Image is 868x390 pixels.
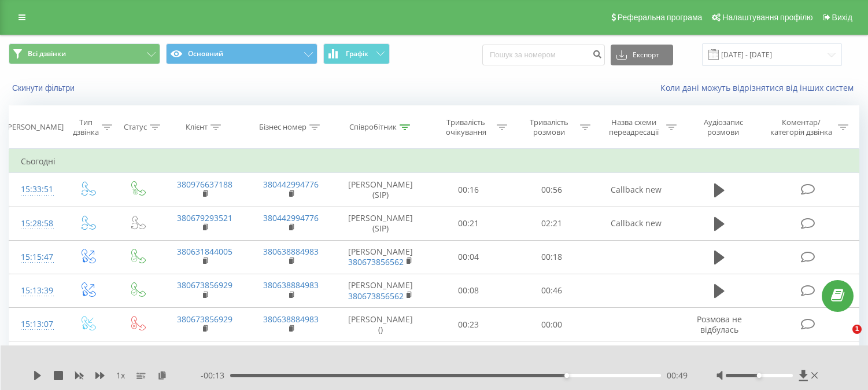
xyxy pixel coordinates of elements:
div: Тип дзвінка [72,117,99,137]
a: Коли дані можуть відрізнятися вiд інших систем [660,82,859,93]
td: 00:16 [427,341,511,375]
a: 380442994776 [263,212,319,223]
span: Налаштування профілю [722,13,812,22]
td: 00:04 [427,240,511,274]
td: 00:23 [427,308,511,341]
td: [PERSON_NAME] () [334,308,427,341]
span: Розмова не відбулась [697,314,742,335]
button: Скинути фільтри [9,83,80,93]
td: [PERSON_NAME] (SIP) [334,173,427,207]
div: Назва схеми переадресації [604,117,663,137]
div: Статус [124,123,147,133]
div: Тривалість розмови [520,117,577,137]
td: 00:46 [510,274,593,307]
button: Експорт [611,45,673,65]
div: 15:13:07 [21,313,50,336]
a: 380638884983 [263,314,319,325]
a: 380673856929 [177,279,232,290]
td: Callback new [593,207,679,240]
span: 1 [852,325,862,334]
span: Вихід [832,13,852,22]
span: Графік [346,50,368,58]
a: 380673856562 [348,290,404,301]
td: [PERSON_NAME] [334,240,427,274]
div: 15:13:39 [21,279,50,302]
div: 15:33:51 [21,178,50,201]
td: 02:21 [510,207,593,240]
td: Сьогодні [9,150,859,173]
div: Співробітник [349,123,397,133]
td: 00:56 [510,173,593,207]
div: 15:28:58 [21,212,50,235]
div: Accessibility label [757,373,762,378]
div: Коментар/категорія дзвінка [767,117,835,137]
span: 1 x [116,370,125,381]
span: Реферальна програма [618,13,703,22]
td: 00:16 [427,173,511,207]
div: Клієнт [186,123,208,133]
div: Бізнес номер [259,123,306,133]
a: 380673856929 [177,314,232,325]
button: Графік [323,43,390,64]
a: 380673856562 [348,256,404,267]
a: 380442994776 [263,179,319,190]
a: 380679293521 [177,212,232,223]
button: Основний [166,43,317,64]
td: 00:21 [427,207,511,240]
a: 380638884983 [263,246,319,257]
span: 00:49 [667,370,688,381]
button: Всі дзвінки [9,43,160,64]
a: 380638884983 [263,279,319,290]
span: - 00:13 [201,370,230,381]
iframe: Intercom live chat [829,325,856,352]
td: [PERSON_NAME] [334,341,427,375]
input: Пошук за номером [482,45,605,65]
div: Аудіозапис розмови [690,117,756,137]
a: 380631844005 [177,246,232,257]
div: Accessibility label [564,373,569,378]
td: 00:08 [427,274,511,307]
td: 00:00 [510,308,593,341]
td: [PERSON_NAME] [334,274,427,307]
div: [PERSON_NAME] [5,123,64,133]
td: 00:39 [510,341,593,375]
span: Всі дзвінки [28,49,66,58]
td: [PERSON_NAME] (SIP) [334,207,427,240]
a: 380976637188 [177,179,232,190]
td: 00:18 [510,240,593,274]
td: Callback new [593,173,679,207]
div: Тривалість очікування [438,117,494,137]
div: 15:15:47 [21,246,50,268]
